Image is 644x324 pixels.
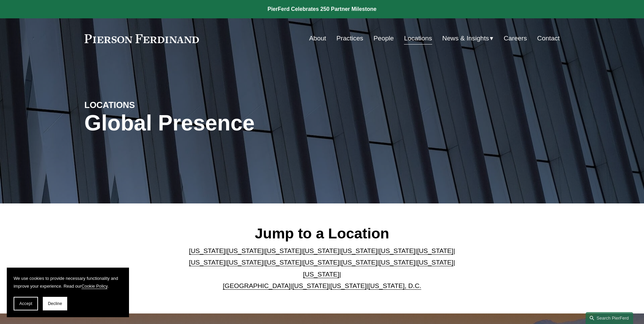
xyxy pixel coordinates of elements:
[223,282,291,289] a: [GEOGRAPHIC_DATA]
[7,268,129,317] section: Cookie banner
[81,284,108,289] a: Cookie Policy
[379,259,415,266] a: [US_STATE]
[227,259,263,266] a: [US_STATE]
[227,247,263,254] a: [US_STATE]
[48,301,62,306] span: Decline
[14,297,38,310] button: Accept
[183,224,461,242] h2: Jump to a Location
[442,32,494,45] a: folder dropdown
[303,247,339,254] a: [US_STATE]
[303,259,339,266] a: [US_STATE]
[537,32,559,45] a: Contact
[183,245,461,292] p: | | | | | | | | | | | | | | | | | |
[85,100,203,110] h4: LOCATIONS
[417,259,453,266] a: [US_STATE]
[43,297,67,310] button: Decline
[292,282,329,289] a: [US_STATE]
[404,32,432,45] a: Locations
[368,282,421,289] a: [US_STATE], D.C.
[189,259,225,266] a: [US_STATE]
[189,247,225,254] a: [US_STATE]
[265,247,301,254] a: [US_STATE]
[586,312,633,324] a: Search this site
[379,247,415,254] a: [US_STATE]
[341,259,377,266] a: [US_STATE]
[330,282,367,289] a: [US_STATE]
[336,32,363,45] a: Practices
[341,247,377,254] a: [US_STATE]
[85,111,401,136] h1: Global Presence
[442,33,489,44] span: News & Insights
[19,301,32,306] span: Accept
[504,32,527,45] a: Careers
[14,274,122,290] p: We use cookies to provide necessary functionality and improve your experience. Read our .
[303,271,339,278] a: [US_STATE]
[265,259,301,266] a: [US_STATE]
[417,247,453,254] a: [US_STATE]
[373,32,394,45] a: People
[309,32,326,45] a: About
